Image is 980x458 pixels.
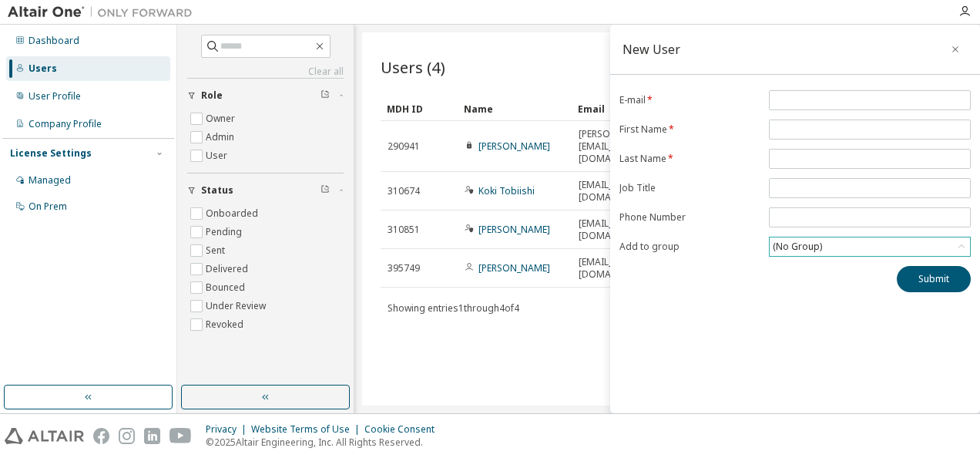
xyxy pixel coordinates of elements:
span: 290941 [388,140,420,153]
div: Cookie Consent [364,423,444,436]
button: Status [187,173,344,207]
p: © 2025 Altair Engineering, Inc. All Rights Reserved. [206,436,444,449]
label: Bounced [206,278,248,297]
label: Job Title [619,182,760,194]
span: Users (4) [381,56,445,78]
div: Company Profile [29,118,102,130]
span: Role [201,89,223,102]
img: facebook.svg [93,428,109,444]
div: Website Terms of Use [251,423,364,436]
label: First Name [619,123,760,136]
span: [PERSON_NAME][EMAIL_ADDRESS][DOMAIN_NAME] [579,128,656,165]
span: Status [201,184,233,197]
span: 310851 [388,224,420,236]
span: Clear filter [321,184,330,197]
img: instagram.svg [119,428,135,444]
a: [PERSON_NAME] [478,261,550,274]
span: [EMAIL_ADDRESS][DOMAIN_NAME] [579,179,656,204]
div: Dashboard [29,35,79,47]
label: Admin [206,128,237,146]
label: Onboarded [206,204,261,223]
label: Add to group [619,241,760,253]
img: youtube.svg [169,428,192,444]
span: Clear filter [321,89,330,102]
span: 395749 [388,262,420,274]
span: [EMAIL_ADDRESS][DOMAIN_NAME] [579,217,656,242]
div: Name [464,96,566,121]
button: Submit [897,266,971,292]
div: On Prem [29,200,67,213]
label: Phone Number [619,211,760,224]
div: Email [578,96,643,121]
div: Users [29,62,57,75]
button: Role [187,79,344,113]
div: New User [623,43,680,56]
span: Showing entries 1 through 4 of 4 [388,301,519,315]
div: Managed [29,174,71,187]
span: 310674 [388,185,420,197]
label: Delivered [206,260,251,278]
a: Koki Tobiishi [478,184,535,197]
div: License Settings [10,147,92,160]
img: Altair One [8,5,200,20]
a: [PERSON_NAME] [478,140,550,153]
label: Last Name [619,153,760,165]
a: [PERSON_NAME] [478,223,550,236]
label: Revoked [206,315,247,334]
img: linkedin.svg [144,428,160,444]
div: (No Group) [770,238,824,255]
label: Owner [206,109,238,128]
label: User [206,146,230,165]
img: altair_logo.svg [5,428,84,444]
label: Pending [206,223,245,241]
div: Privacy [206,423,251,436]
div: MDH ID [387,96,451,121]
div: User Profile [29,90,81,103]
span: [EMAIL_ADDRESS][DOMAIN_NAME] [579,256,656,281]
label: Sent [206,241,228,260]
label: E-mail [619,94,760,106]
div: (No Group) [770,237,970,256]
label: Under Review [206,297,269,315]
a: Clear all [187,66,344,78]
